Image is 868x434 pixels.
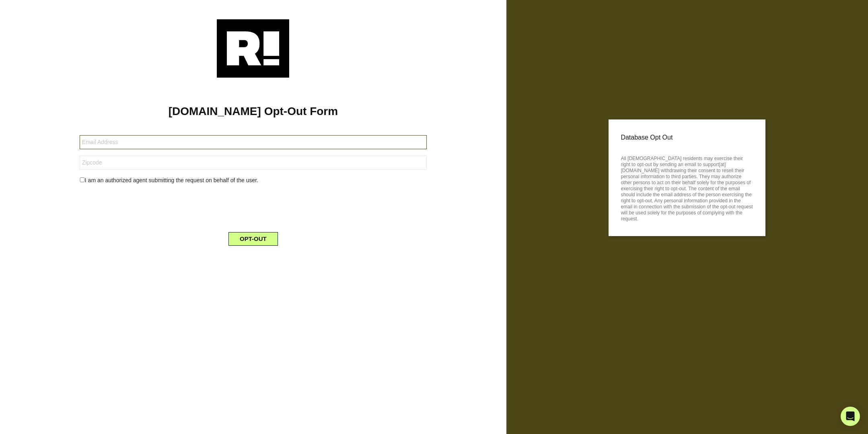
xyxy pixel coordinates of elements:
[80,135,427,149] input: Email Address
[74,176,433,185] div: I am an authorized agent submitting the request on behalf of the user.
[80,156,427,170] input: Zipcode
[192,191,314,222] iframe: reCAPTCHA
[841,407,860,426] div: Open Intercom Messenger
[217,19,289,78] img: Retention.com
[621,132,753,144] p: Database Opt Out
[621,153,753,222] p: All [DEMOGRAPHIC_DATA] residents may exercise their right to opt-out by sending an email to suppo...
[12,105,494,118] h1: [DOMAIN_NAME] Opt-Out Form
[228,232,278,246] button: OPT-OUT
